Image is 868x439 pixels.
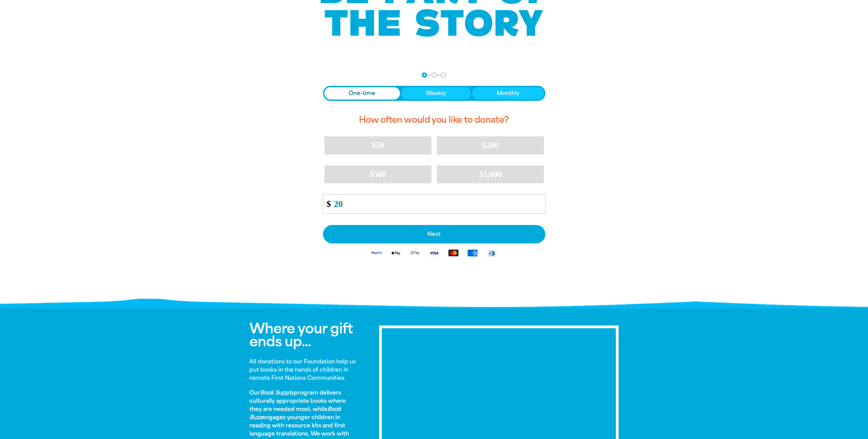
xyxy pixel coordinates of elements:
button: Weekly [401,87,471,99]
button: Pay with Credit Card [323,225,545,243]
img: Mastercard logo [444,249,463,257]
button: $1,000 [437,165,544,183]
span: Where your gift ends up... [249,320,353,350]
span: $1,000 [479,169,502,179]
button: Navigate to step 2 of 3 to enter your details [431,72,437,78]
div: Available payment methods [323,243,545,262]
span: $50 [372,140,384,150]
h2: How often would you like to donate? [323,109,545,131]
em: Book Buzz [249,406,341,421]
strong: All donations to our Foundation help us put books in the hands of children in remote First Nation... [249,358,356,381]
span: One-time [349,89,375,97]
span: $200 [482,140,499,150]
button: $500 [324,165,431,183]
span: Weekly [426,89,446,97]
img: American Express logo [463,249,482,257]
span: Next [331,231,538,237]
input: Enter custom amount [329,195,545,213]
button: Monthly [472,87,544,99]
button: Navigate to step 1 of 3 to enter your donation amount [422,72,427,78]
img: Visa logo [425,249,444,257]
button: Navigate to step 3 of 3 to enter your payment details [441,72,446,78]
em: Book Supply [260,389,294,396]
span: $500 [370,169,386,179]
span: $ [323,196,331,212]
img: Paypal logo [367,249,386,257]
span: Monthly [497,89,519,97]
button: $200 [437,136,544,154]
img: Apple Pay logo [386,249,405,257]
button: One-time [324,87,400,99]
div: Donation frequency [323,86,545,101]
img: Google Pay logo [405,249,425,257]
button: $50 [324,136,431,154]
img: Diners Club logo [482,249,501,257]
